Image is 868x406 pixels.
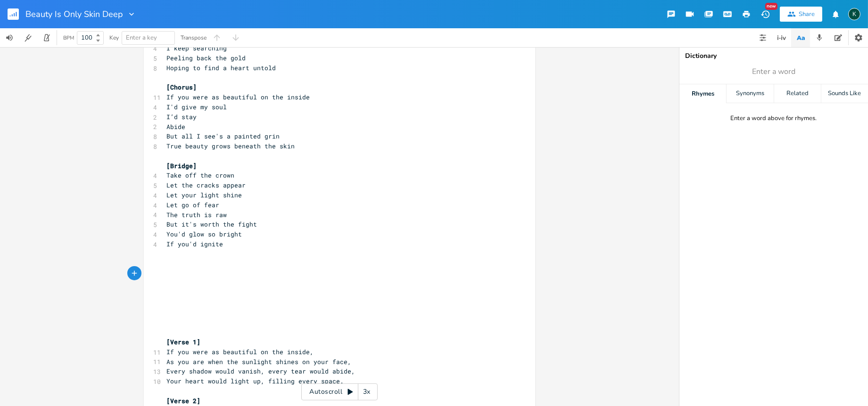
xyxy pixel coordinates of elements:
[166,367,355,375] span: Every shadow would vanish, every tear would abide,
[685,53,862,59] div: Dictionary
[166,44,227,52] span: I keep searching
[166,64,276,72] span: Hoping to find a heart untold
[166,211,227,219] span: The truth is raw
[765,3,777,10] div: New
[821,84,868,103] div: Sounds Like
[848,3,860,25] button: K
[727,84,773,103] div: Synonyms
[780,7,822,22] button: Share
[166,357,351,366] span: As you are when the sunlight shines on your face,
[109,35,119,41] div: Key
[358,383,375,400] div: 3x
[166,240,223,248] span: If you'd ignite
[166,397,200,405] span: [Verse 2]
[166,377,344,385] span: Your heart would light up, filling every space.
[166,122,185,131] span: Abide
[166,191,242,199] span: Let your light shine
[25,10,123,18] span: Beauty Is Only Skin Deep
[166,132,280,140] span: But all I see's a painted grin
[166,142,295,150] span: True beauty grows beneath the skin
[301,383,378,400] div: Autoscroll
[166,348,314,356] span: If you were as beautiful on the inside,
[848,8,860,20] div: Koval
[166,103,227,111] span: I'd give my soul
[166,181,246,189] span: Let the cracks appear
[166,83,197,91] span: [Chorus]
[166,162,197,170] span: [Bridge]
[166,93,310,101] span: If you were as beautiful on the inside
[126,33,157,42] span: Enter a key
[752,66,795,77] span: Enter a word
[731,114,817,122] div: Enter a word above for rhymes.
[679,84,726,103] div: Rhymes
[166,54,246,62] span: Peeling back the gold
[166,220,257,228] span: But it's worth the fight
[166,201,219,209] span: Let go of fear
[166,338,200,346] span: [Verse 1]
[774,84,821,103] div: Related
[166,230,242,238] span: You'd glow so bright
[181,35,207,41] div: Transpose
[756,6,775,23] button: New
[63,35,74,41] div: BPM
[166,113,197,121] span: I’d stay
[799,10,815,18] div: Share
[166,171,234,179] span: Take off the crown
